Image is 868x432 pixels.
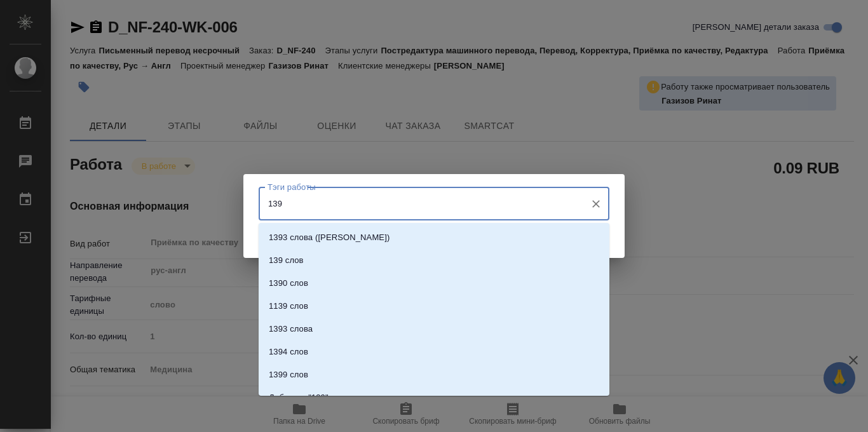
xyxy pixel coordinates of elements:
p: 1139 слов [269,300,308,313]
p: 1393 слова [269,323,313,335]
p: 1399 слов [269,368,308,381]
button: Очистить [587,195,605,213]
p: Добавить "139" [269,391,329,404]
p: 139 слов [269,254,304,267]
p: 1390 слов [269,277,308,290]
p: 1393 слова ([PERSON_NAME]) [269,231,390,244]
p: 1394 слов [269,346,308,358]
